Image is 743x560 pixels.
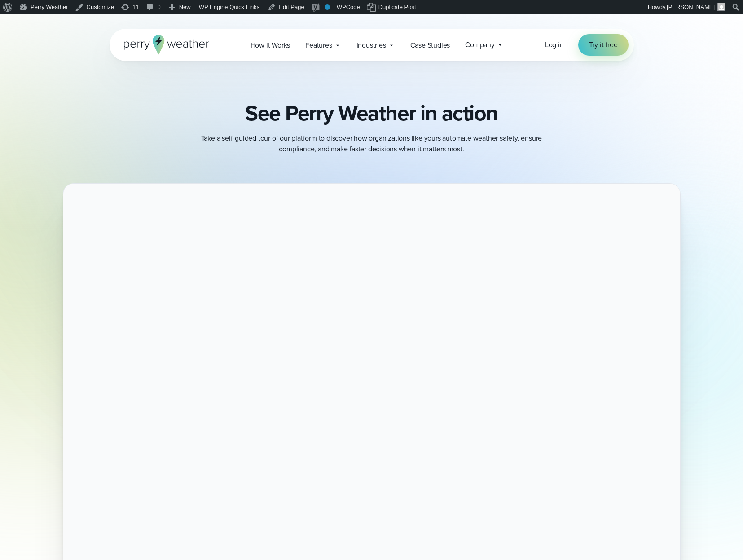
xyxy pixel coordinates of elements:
p: Take a self-guided tour of our platform to discover how organizations like yours automate weather... [192,133,551,154]
a: Case Studies [403,36,458,54]
span: How it Works [251,40,290,51]
a: Log in [545,40,564,50]
div: No index [325,4,330,10]
span: Try it free [589,40,618,50]
a: Try it free [578,34,629,56]
span: Company [465,40,495,50]
span: Case Studies [410,40,450,51]
h2: See Perry Weather in action [245,101,498,126]
span: Industries [356,40,386,51]
a: How it Works [243,36,298,54]
span: [PERSON_NAME] [667,4,715,10]
span: Features [305,40,332,51]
